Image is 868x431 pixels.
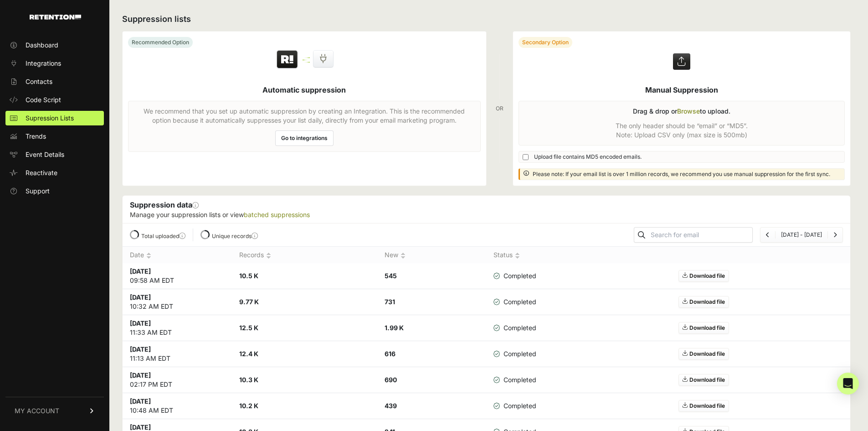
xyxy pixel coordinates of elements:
[303,59,310,61] img: integration
[837,373,859,395] div: Open Intercom Messenger
[678,270,729,282] a: Download file
[239,298,259,306] strong: 9.77 K
[212,233,258,239] label: Unique records
[5,397,104,425] a: MY ACCOUNT
[26,132,46,141] span: Trends
[123,367,232,393] td: 02:17 PM EDT
[493,297,536,306] span: Completed
[678,296,729,308] a: Download file
[385,324,404,332] strong: 1.99 K
[401,252,406,259] img: no_sort-eaf950dc5ab64cae54d48a5578032e96f70b2ecb7d747501f34c8f2db400fb66.gif
[15,406,59,415] span: MY ACCOUNT
[26,114,74,123] span: Supression Lists
[123,247,232,264] th: Date
[123,341,232,367] td: 11:13 AM EDT
[5,93,104,107] a: Code Script
[122,13,851,26] h2: Suppression lists
[678,348,729,360] a: Download file
[130,397,151,405] strong: [DATE]
[496,31,503,186] div: OR
[303,57,310,58] img: integration
[5,147,104,162] a: Event Details
[678,374,729,386] a: Download file
[5,129,104,144] a: Trends
[385,350,395,358] strong: 616
[486,247,559,264] th: Status
[123,263,232,289] td: 09:58 AM EDT
[26,150,64,159] span: Event Details
[775,231,827,239] li: [DATE] - [DATE]
[232,247,377,264] th: Records
[130,267,151,275] strong: [DATE]
[833,231,837,238] a: Next
[128,37,193,48] div: Recommended Option
[123,196,850,223] div: Suppression data
[377,247,487,264] th: New
[678,400,729,412] a: Download file
[5,166,104,180] a: Reactivate
[493,349,536,358] span: Completed
[141,233,185,239] label: Total uploaded
[26,95,61,104] span: Code Script
[239,272,258,280] strong: 10.5 K
[123,289,232,315] td: 10:32 AM EDT
[766,231,770,238] a: Previous
[239,402,258,410] strong: 10.2 K
[385,272,397,280] strong: 545
[276,50,299,70] img: Retention
[239,324,258,332] strong: 12.5 K
[5,111,104,125] a: Supression Lists
[5,38,104,52] a: Dashboard
[239,376,258,384] strong: 10.3 K
[493,375,536,384] span: Completed
[385,298,395,306] strong: 731
[493,271,536,280] span: Completed
[26,41,58,50] span: Dashboard
[5,74,104,89] a: Contacts
[523,154,529,160] input: Upload file contains MD5 encoded emails.
[26,187,50,196] span: Support
[130,319,151,327] strong: [DATE]
[5,56,104,71] a: Integrations
[303,62,310,63] img: integration
[678,322,729,334] a: Download file
[130,293,151,301] strong: [DATE]
[26,59,61,68] span: Integrations
[385,402,397,410] strong: 439
[649,228,752,241] input: Search for email
[130,210,843,219] p: Manage your suppression lists or view
[130,423,151,431] strong: [DATE]
[30,15,81,20] img: Retention.com
[266,252,271,259] img: no_sort-eaf950dc5ab64cae54d48a5578032e96f70b2ecb7d747501f34c8f2db400fb66.gif
[493,323,536,332] span: Completed
[760,227,843,243] nav: Page navigation
[239,350,258,358] strong: 12.4 K
[134,107,475,125] p: We recommend that you set up automatic suppression by creating an Integration. This is the recomm...
[123,315,232,341] td: 11:33 AM EDT
[515,252,520,259] img: no_sort-eaf950dc5ab64cae54d48a5578032e96f70b2ecb7d747501f34c8f2db400fb66.gif
[5,184,104,198] a: Support
[26,77,52,86] span: Contacts
[26,168,57,177] span: Reactivate
[275,130,334,146] a: Go to integrations
[130,371,151,379] strong: [DATE]
[123,393,232,419] td: 10:48 AM EDT
[493,401,536,410] span: Completed
[130,345,151,353] strong: [DATE]
[262,84,346,95] h5: Automatic suppression
[385,376,397,384] strong: 690
[534,153,642,161] span: Upload file contains MD5 encoded emails.
[244,211,310,218] a: batched suppressions
[146,252,151,259] img: no_sort-eaf950dc5ab64cae54d48a5578032e96f70b2ecb7d747501f34c8f2db400fb66.gif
